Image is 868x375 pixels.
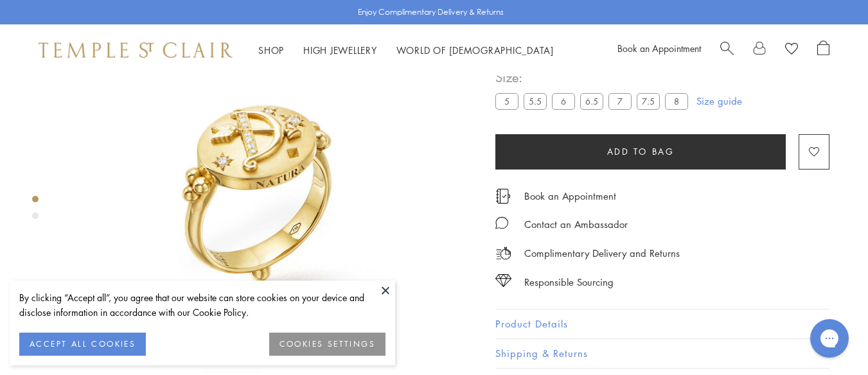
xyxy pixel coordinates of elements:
[637,93,660,109] label: 7.5
[607,144,675,159] span: Add to bag
[495,310,829,338] button: Product Details
[358,6,504,19] p: Enjoy Complimentary Delivery & Returns
[524,216,628,232] div: Contact an Ambassador
[552,93,575,109] label: 6
[580,93,603,109] label: 6.5
[39,42,233,58] img: Temple St. Clair
[608,93,632,109] label: 7
[19,333,146,356] button: ACCEPT ALL COOKIES
[720,40,734,60] a: Search
[785,40,798,60] a: View Wishlist
[258,44,284,57] a: ShopShop
[32,193,39,229] div: Product gallery navigation
[396,44,554,57] a: World of [DEMOGRAPHIC_DATA]World of [DEMOGRAPHIC_DATA]
[19,290,385,320] div: By clicking “Accept all”, you agree that our website can store cookies on your device and disclos...
[303,44,377,57] a: High JewelleryHigh Jewellery
[495,339,829,368] button: Shipping & Returns
[665,93,688,109] label: 8
[524,189,616,203] a: Book an Appointment
[524,274,614,290] div: Responsible Sourcing
[495,274,511,287] img: icon_sourcing.svg
[495,245,511,261] img: icon_delivery.svg
[495,134,786,170] button: Add to bag
[804,315,855,362] iframe: Gorgias live chat messenger
[696,94,742,107] a: Size guide
[495,93,518,109] label: 5
[495,216,508,229] img: MessageIcon-01_2.svg
[269,333,385,356] button: COOKIES SETTINGS
[495,67,693,88] span: Size:
[258,42,554,58] nav: Main navigation
[617,42,701,55] a: Book an Appointment
[817,40,829,60] a: Open Shopping Bag
[524,93,547,109] label: 5.5
[495,189,511,204] img: icon_appointment.svg
[524,245,680,261] p: Complimentary Delivery and Returns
